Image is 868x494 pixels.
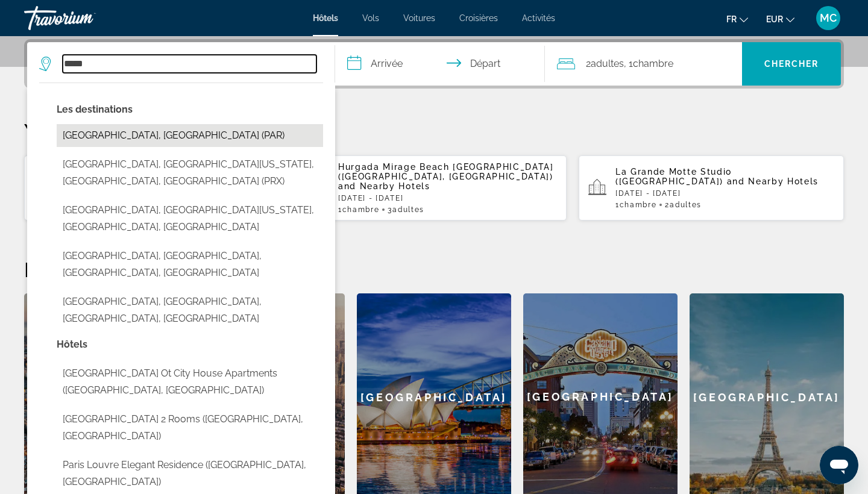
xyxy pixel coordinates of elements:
a: Croisières [459,13,498,23]
span: and Nearby Hotels [727,177,819,186]
a: Hôtels [313,13,338,23]
button: Hurgada Mirage Beach [GEOGRAPHIC_DATA] ([GEOGRAPHIC_DATA], [GEOGRAPHIC_DATA]) and Nearby Hotels[D... [301,155,567,221]
button: Change language [726,10,748,28]
button: Hotels in Sharm [GEOGRAPHIC_DATA], [GEOGRAPHIC_DATA] (SSH)[DATE] - [DATE]1Chambre3Adultes [24,155,289,221]
button: Select city: Paris, Camden, TN, United States [57,245,323,284]
span: Adultes [591,58,624,69]
p: [DATE] - [DATE] [338,194,557,202]
p: City options [57,101,323,118]
button: Travelers: 2 adults, 0 children [545,42,743,86]
span: Chercher [764,59,819,69]
p: [DATE] - [DATE] [615,189,834,198]
button: Search [742,42,841,86]
button: Select city: Paris, Lexington, KY, United States [57,290,323,330]
span: Adultes [392,205,424,214]
span: Chambre [620,201,657,209]
span: La Grande Motte Studio ([GEOGRAPHIC_DATA]) [615,167,732,186]
span: and Nearby Hotels [338,181,430,191]
button: Select city: Paris, North Central Texas, TX, United States (PRX) [57,153,323,193]
span: Chambre [633,58,673,69]
p: Hotel options [57,336,323,353]
button: User Menu [813,5,844,31]
h2: Destinations en vedette [24,257,844,281]
button: Select hotel: Paris Ot City House Apartments (Neryungri, RU) [57,362,323,402]
span: 2 [665,201,701,209]
span: EUR [766,14,783,24]
p: Your Recent Searches [24,119,844,143]
a: Travorium [24,2,145,34]
iframe: Bouton de lancement de la fenêtre de messagerie [820,446,858,484]
button: Change currency [766,10,794,28]
span: 1 [615,201,656,209]
a: Voitures [403,13,435,23]
div: Search widget [27,42,841,86]
span: 1 [338,205,379,214]
span: 3 [388,205,424,214]
button: Select hotel: Paris Bercy Charming Apartment 2 rooms (Paris, FR) [57,408,323,448]
button: Select check in and out date [335,42,545,86]
span: MC [820,12,837,24]
button: Select city: Paris, France (PAR) [57,124,323,147]
span: Hurgada Mirage Beach [GEOGRAPHIC_DATA] ([GEOGRAPHIC_DATA], [GEOGRAPHIC_DATA]) [338,162,554,181]
a: Vols [362,13,379,23]
button: La Grande Motte Studio ([GEOGRAPHIC_DATA]) and Nearby Hotels[DATE] - [DATE]1Chambre2Adultes [579,155,844,221]
span: Chambre [342,205,380,214]
button: Select hotel: Paris Louvre Elegant residence (Paris, FR) [57,454,323,493]
span: , 1 [624,55,673,72]
button: Select city: Paris, Central Illinois, IL, United States [57,199,323,239]
input: Search hotel destination [63,55,316,73]
span: fr [726,14,737,24]
span: Adultes [670,201,702,209]
span: 2 [586,55,624,72]
a: Activités [522,13,555,23]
